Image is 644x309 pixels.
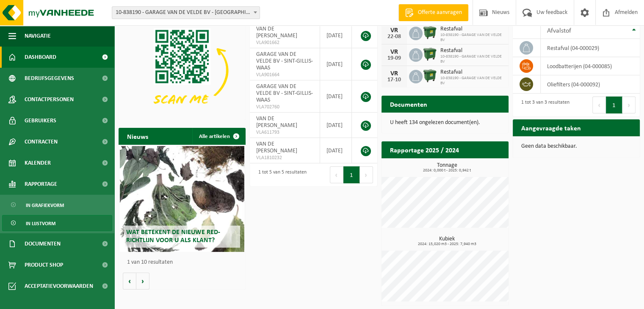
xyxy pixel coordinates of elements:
[256,83,313,103] span: GARAGE VAN DE VELDE BV - SINT-GILLIS-WAAS
[541,39,640,57] td: restafval (04-000029)
[119,128,157,144] h2: Nieuws
[25,152,51,174] span: Kalender
[120,146,244,252] a: Wat betekent de nieuwe RED-richtlijn voor u als klant?
[386,168,509,173] span: 2024: 0,000 t - 2025: 0,942 t
[440,33,504,43] span: 10-838190 - GARAGE VAN DE VELDE BV
[25,254,63,276] span: Product Shop
[386,77,403,83] div: 17-10
[25,25,51,47] span: Navigatie
[423,69,437,83] img: WB-1100-HPE-GN-01
[386,34,403,40] div: 22-08
[256,154,313,161] span: VLA1810232
[320,80,352,113] td: [DATE]
[440,47,504,54] span: Restafval
[256,26,297,39] span: VAN DE [PERSON_NAME]
[622,97,636,113] button: Next
[386,55,403,61] div: 19-09
[256,141,297,154] span: VAN DE [PERSON_NAME]
[256,39,313,46] span: VLA901662
[606,97,622,113] button: 1
[25,68,74,89] span: Bedrijfsgegevens
[25,131,58,152] span: Contracten
[386,49,403,55] div: VR
[381,141,467,158] h2: Rapportage 2025 / 2024
[343,166,360,183] button: 1
[330,166,343,183] button: Previous
[123,273,136,290] button: Vorige
[112,6,260,19] span: 10-838190 - GARAGE VAN DE VELDE BV - SINT-GILLIS-WAAS
[398,4,468,21] a: Offerte aanvragen
[26,215,55,232] span: In lijstvorm
[320,113,352,138] td: [DATE]
[517,96,569,114] div: 1 tot 3 van 3 resultaten
[440,76,504,86] span: 10-838190 - GARAGE VAN DE VELDE BV
[25,174,57,195] span: Rapportage
[592,97,606,113] button: Previous
[25,89,74,110] span: Contactpersonen
[112,7,260,19] span: 10-838190 - GARAGE VAN DE VELDE BV - SINT-GILLIS-WAAS
[521,143,631,149] p: Geen data beschikbaar.
[541,75,640,94] td: oliefilters (04-000092)
[256,116,297,129] span: VAN DE [PERSON_NAME]
[360,166,373,183] button: Next
[386,242,509,246] span: 2024: 15,020 m3 - 2025: 7,940 m3
[386,70,403,77] div: VR
[256,72,313,78] span: VLA901664
[254,166,307,184] div: 1 tot 5 van 5 resultaten
[25,47,56,68] span: Dashboard
[390,120,500,126] p: U heeft 134 ongelezen document(en).
[440,69,504,76] span: Restafval
[541,57,640,75] td: loodbatterijen (04-000085)
[423,25,437,40] img: WB-1100-HPE-GN-01
[423,47,437,61] img: WB-1100-HPE-GN-01
[320,23,352,48] td: [DATE]
[126,229,220,244] span: Wat betekent de nieuwe RED-richtlijn voor u als klant?
[513,119,589,136] h2: Aangevraagde taken
[127,259,241,265] p: 1 van 10 resultaten
[320,138,352,163] td: [DATE]
[25,276,93,297] span: Acceptatievoorwaarden
[445,158,508,175] a: Bekijk rapportage
[320,48,352,80] td: [DATE]
[386,27,403,34] div: VR
[256,104,313,110] span: VLA702760
[192,128,245,145] a: Alle artikelen
[25,110,56,131] span: Gebruikers
[26,197,64,213] span: In grafiekvorm
[119,23,246,118] img: Download de VHEPlus App
[547,28,571,34] span: Afvalstof
[386,163,509,173] h3: Tonnage
[440,26,504,33] span: Restafval
[136,273,149,290] button: Volgende
[2,197,112,213] a: In grafiekvorm
[416,8,464,17] span: Offerte aanvragen
[381,96,436,112] h2: Documenten
[386,236,509,246] h3: Kubiek
[2,215,112,231] a: In lijstvorm
[25,233,61,254] span: Documenten
[440,54,504,64] span: 10-838190 - GARAGE VAN DE VELDE BV
[256,129,313,136] span: VLA611793
[256,51,313,71] span: GARAGE VAN DE VELDE BV - SINT-GILLIS-WAAS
